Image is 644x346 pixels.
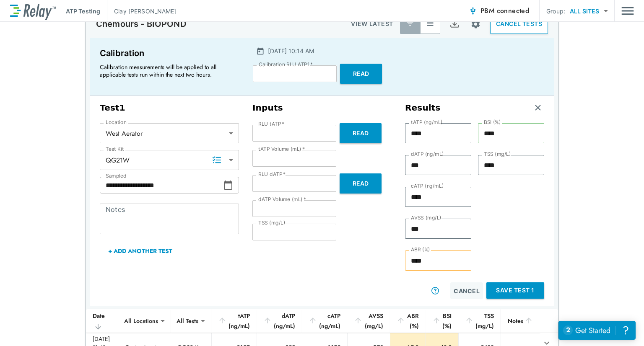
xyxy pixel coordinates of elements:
[411,247,430,253] label: ABR (%)
[444,14,465,34] button: Export
[268,46,314,55] p: [DATE] 10:14 AM
[100,63,234,78] p: Calibration measurements will be applied to all applicable tests run within the next two hours.
[96,19,186,29] p: Chemours - BIOPOND
[100,125,239,142] div: West Aerator
[621,3,634,19] img: Drawer Icon
[558,321,636,340] iframe: Resource center
[66,7,100,15] p: ATP Testing
[621,3,634,19] button: Main menu
[508,316,533,326] div: Notes
[484,119,501,125] label: BSI (%)
[340,173,382,194] button: Read
[465,13,487,35] button: Site setup
[100,241,181,261] button: + Add Another Test
[258,146,305,152] label: tATP Volume (mL)
[497,6,530,15] span: connected
[309,311,340,331] div: cATP (ng/mL)
[340,64,382,84] button: Read
[218,311,250,331] div: tATP (ng/mL)
[426,20,434,28] img: View All
[411,215,441,221] label: AVSS (mg/L)
[405,103,441,113] h3: Results
[259,62,313,67] label: Calibration RLU ATP1
[340,123,382,143] button: Read
[406,20,414,28] img: Latest
[354,311,383,331] div: AVSS (mg/L)
[256,47,265,55] img: Calender Icon
[171,312,204,329] div: All Tests
[411,119,443,125] label: tATP (ng/mL)
[465,311,494,331] div: TSS (mg/L)
[258,171,286,177] label: RLU dATP
[100,46,238,60] p: Calibration
[411,183,444,189] label: cATP (ng/mL)
[100,177,223,194] input: Choose date, selected date is Sep 29, 2025
[397,311,419,331] div: ABR (%)
[86,309,118,333] th: Date
[252,103,392,113] h3: Inputs
[100,152,239,168] div: QG21W
[114,7,176,15] p: Clay [PERSON_NAME]
[106,146,124,152] label: Test Kit
[411,151,444,157] label: dATP (ng/mL)
[258,121,284,127] label: RLU tATP
[470,19,481,29] img: Settings Icon
[258,220,286,226] label: TSS (mg/L)
[432,311,452,331] div: BSI (%)
[486,282,544,299] button: Save Test 1
[351,19,393,29] p: VIEW LATEST
[546,7,565,15] p: Group:
[469,7,477,15] img: Connected Icon
[118,312,164,329] div: All Locations
[263,311,295,331] div: dATP (ng/mL)
[490,14,548,34] button: CANCEL TESTS
[449,19,460,29] img: Export Icon
[465,3,532,19] button: PBM connected
[258,196,306,202] label: dATP Volume (mL)
[480,5,529,17] span: PBM
[106,119,127,125] label: Location
[106,173,127,179] label: Sampled
[10,2,56,20] img: LuminUltra Relay
[484,151,511,157] label: TSS (mg/L)
[100,103,239,113] h3: Test 1
[534,103,542,112] img: Remove
[450,282,483,299] button: Cancel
